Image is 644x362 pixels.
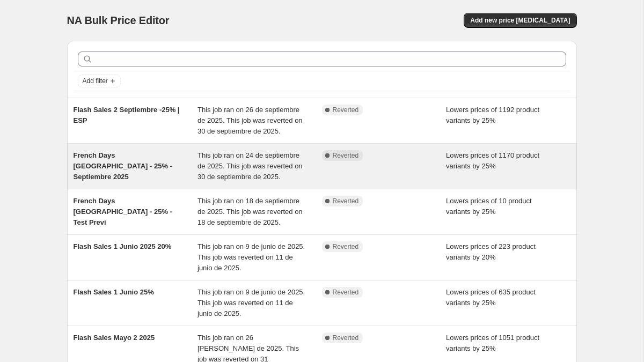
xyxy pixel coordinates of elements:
span: Flash Sales 1 Junio 25% [74,288,154,296]
span: Lowers prices of 1192 product variants by 25% [446,106,539,124]
span: Reverted [333,242,359,251]
span: Lowers prices of 635 product variants by 25% [446,288,536,307]
button: Add new price [MEDICAL_DATA] [464,13,576,28]
span: This job ran on 26 de septiembre de 2025. This job was reverted on 30 de septiembre de 2025. [197,106,303,135]
span: Flash Sales 2 Septiembre -25% | ESP [74,106,180,124]
span: Reverted [333,334,359,342]
span: This job ran on 9 de junio de 2025. This job was reverted on 11 de junio de 2025. [197,242,305,272]
span: Add filter [83,77,108,85]
span: Reverted [333,151,359,160]
span: Add new price [MEDICAL_DATA] [470,16,570,25]
span: Reverted [333,106,359,114]
span: This job ran on 9 de junio de 2025. This job was reverted on 11 de junio de 2025. [197,288,305,317]
span: Lowers prices of 10 product variants by 25% [446,197,532,216]
span: Flash Sales 1 Junio 2025 20% [74,242,172,250]
span: French Days [GEOGRAPHIC_DATA] - 25% - Test Previ [74,197,172,226]
span: Reverted [333,288,359,297]
span: Reverted [333,197,359,205]
span: Lowers prices of 223 product variants by 20% [446,242,536,261]
span: Lowers prices of 1170 product variants by 25% [446,151,539,170]
span: French Days [GEOGRAPHIC_DATA] - 25% - Septiembre 2025 [74,151,172,181]
span: NA Bulk Price Editor [67,14,170,26]
span: Lowers prices of 1051 product variants by 25% [446,334,539,352]
span: Flash Sales Mayo 2 2025 [74,334,155,342]
span: This job ran on 18 de septiembre de 2025. This job was reverted on 18 de septiembre de 2025. [197,197,303,226]
button: Add filter [78,75,121,87]
span: This job ran on 24 de septiembre de 2025. This job was reverted on 30 de septiembre de 2025. [197,151,303,181]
